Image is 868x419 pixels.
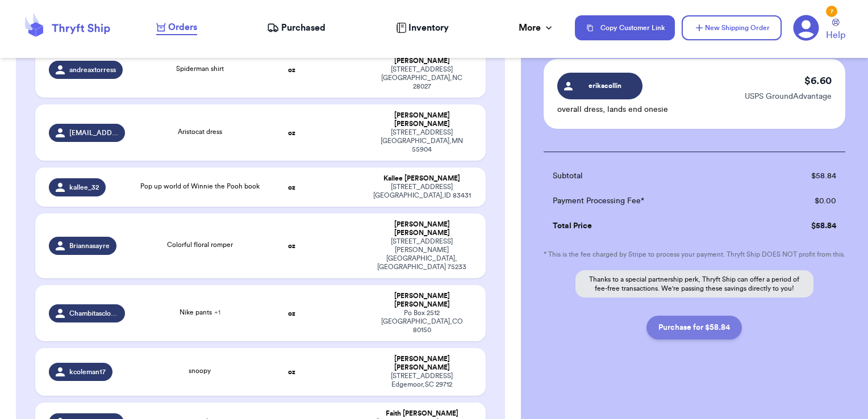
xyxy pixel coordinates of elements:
[267,21,325,35] a: Purchased
[69,309,119,318] span: Chambitascloset
[288,368,295,375] strong: oz
[646,316,742,340] button: Purchase for $58.84
[167,241,233,248] span: Colorful floral romper
[189,367,211,374] span: snoopy
[69,241,110,250] span: Briannasayre
[140,183,260,190] span: Pop up world of Winnie the Pooh book
[372,237,472,271] div: [STREET_ADDRESS][PERSON_NAME] [GEOGRAPHIC_DATA] , [GEOGRAPHIC_DATA] 75233
[396,21,449,35] a: Inventory
[544,164,760,188] td: Subtotal
[745,91,832,102] p: USPS GroundAdvantage
[288,242,295,249] strong: oz
[288,310,295,317] strong: oz
[372,128,472,154] div: [STREET_ADDRESS] [GEOGRAPHIC_DATA] , MN 55904
[168,20,197,34] span: Orders
[544,250,845,259] p: * This is the fee charged by Stripe to process your payment. Thryft Ship DOES NOT profit from this.
[288,129,295,136] strong: oz
[826,6,837,17] div: 7
[519,21,554,35] div: More
[214,309,220,316] span: + 1
[372,409,472,418] div: Faith [PERSON_NAME]
[372,183,472,200] div: [STREET_ADDRESS] [GEOGRAPHIC_DATA] , ID 83431
[575,270,813,298] p: Thanks to a special partnership perk, Thryft Ship can offer a period of fee-free transactions. We...
[372,174,472,183] div: Kallee [PERSON_NAME]
[69,367,106,376] span: kcoleman17
[682,15,782,40] button: New Shipping Order
[156,20,197,35] a: Orders
[793,15,819,41] a: 7
[408,21,449,35] span: Inventory
[826,19,845,42] a: Help
[372,309,472,334] div: Po Box 2512 [GEOGRAPHIC_DATA] , CO 80150
[575,15,675,40] button: Copy Customer Link
[760,213,845,238] td: $ 58.84
[372,372,472,389] div: [STREET_ADDRESS] Edgemoor , SC 29712
[372,355,472,372] div: [PERSON_NAME] [PERSON_NAME]
[557,104,668,115] p: overall dress, lands end onesie
[69,128,119,137] span: [EMAIL_ADDRESS][DOMAIN_NAME]
[578,81,632,91] span: erikacollin
[176,65,224,72] span: Spiderman shirt
[804,73,832,89] p: $ 6.60
[826,28,845,42] span: Help
[372,292,472,309] div: [PERSON_NAME] [PERSON_NAME]
[178,128,222,135] span: Aristocat dress
[69,65,116,74] span: andreaxtorress
[760,164,845,188] td: $ 58.84
[69,183,99,192] span: kallee_32
[372,111,472,128] div: [PERSON_NAME] [PERSON_NAME]
[544,213,760,238] td: Total Price
[372,65,472,91] div: [STREET_ADDRESS] [GEOGRAPHIC_DATA] , NC 28027
[180,309,220,316] span: Nike pants
[372,220,472,237] div: [PERSON_NAME] [PERSON_NAME]
[544,188,760,213] td: Payment Processing Fee*
[288,66,295,73] strong: oz
[288,184,295,191] strong: oz
[760,188,845,213] td: $ 0.00
[281,21,325,35] span: Purchased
